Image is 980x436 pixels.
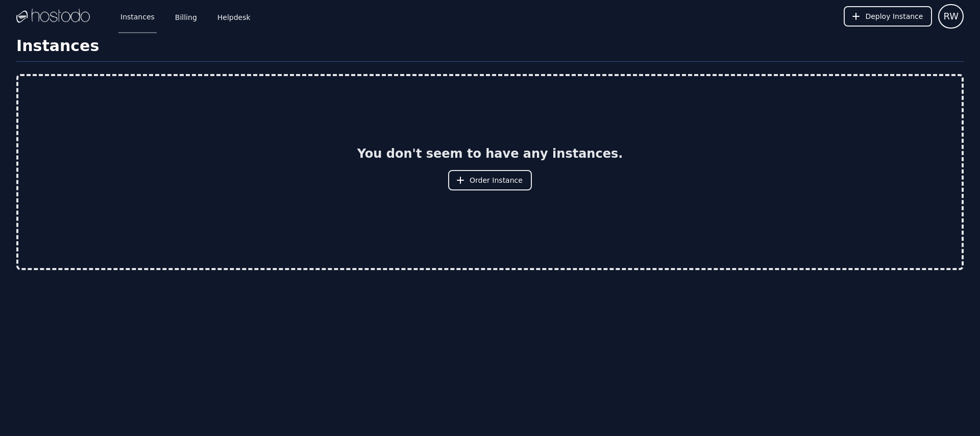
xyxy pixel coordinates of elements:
span: Order Instance [470,175,523,185]
img: Logo [16,9,90,24]
button: Order Instance [448,170,532,190]
button: Deploy Instance [844,6,932,27]
h2: You don't seem to have any instances. [357,146,623,162]
h1: Instances [16,37,964,62]
span: Deploy Instance [865,11,923,21]
span: RW [943,9,959,23]
button: User menu [938,4,964,29]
